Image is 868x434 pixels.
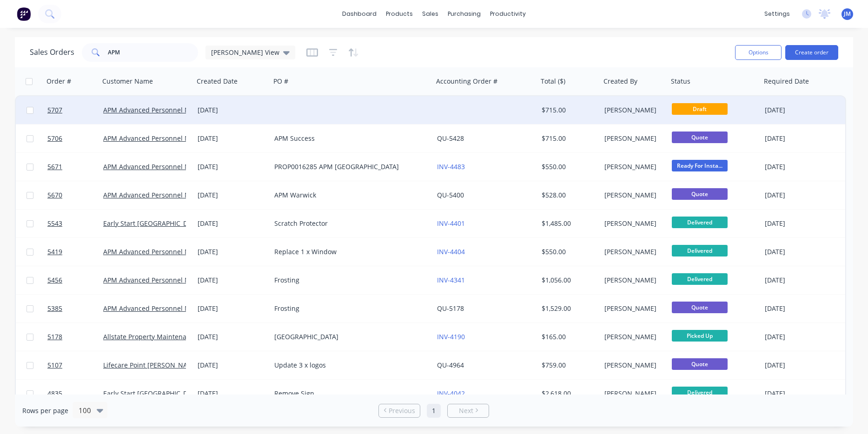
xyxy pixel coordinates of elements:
div: [DATE] [198,134,267,143]
div: $550.00 [542,247,594,256]
div: $1,056.00 [542,276,594,285]
span: 5670 [47,191,62,200]
a: INV-4042 [437,389,465,398]
div: [PERSON_NAME] [604,332,662,342]
div: purchasing [443,7,485,21]
div: [DATE] [765,304,839,313]
img: Factory [17,7,31,21]
div: Created By [603,77,637,86]
span: 5543 [47,219,62,228]
a: Previous page [379,406,420,415]
input: Search... [108,43,199,62]
div: Remove Sign [274,389,422,398]
div: [DATE] [765,332,839,342]
a: 5543 [47,210,103,237]
a: QU-5178 [437,304,464,313]
a: INV-4341 [437,276,465,284]
div: [GEOGRAPHIC_DATA] [274,332,422,342]
a: 5707 [47,96,103,124]
a: APM Advanced Personnel Management [103,105,226,114]
div: Frosting [274,276,422,285]
a: QU-5400 [437,191,464,199]
a: 5107 [47,351,103,379]
a: 5385 [47,295,103,322]
div: $2,618.00 [542,389,594,398]
span: Quote [672,358,728,370]
a: APM Advanced Personnel Management [103,162,226,171]
span: Delivered [672,387,728,398]
div: [DATE] [765,276,839,285]
div: [PERSON_NAME] [604,276,662,285]
div: [DATE] [765,134,839,143]
a: APM Advanced Personnel Management [103,134,226,143]
a: dashboard [338,7,381,21]
div: Customer Name [102,77,153,86]
div: $715.00 [542,105,594,115]
span: 5178 [47,332,62,342]
div: $1,485.00 [542,219,594,228]
div: settings [760,7,795,21]
div: APM Warwick [274,191,422,200]
div: Status [671,77,690,86]
div: [DATE] [765,361,839,370]
div: Required Date [764,77,809,86]
span: 5456 [47,276,62,285]
div: [DATE] [765,162,839,171]
div: Frosting [274,304,422,313]
div: [DATE] [198,332,267,342]
div: Scratch Protector [274,219,422,228]
a: INV-4404 [437,247,465,256]
div: [PERSON_NAME] [604,105,662,115]
span: Ready For Insta... [672,160,728,171]
span: [PERSON_NAME] View [211,47,279,57]
span: Picked Up [672,330,728,342]
a: Allstate Property Maintenance [103,332,198,341]
div: sales [417,7,443,21]
div: [DATE] [198,219,267,228]
div: [PERSON_NAME] [604,191,662,200]
div: [PERSON_NAME] [604,219,662,228]
div: $759.00 [542,361,594,370]
a: INV-4190 [437,332,465,341]
div: $715.00 [542,134,594,143]
a: INV-4483 [437,162,465,171]
div: [DATE] [198,247,267,256]
div: [DATE] [765,191,839,200]
div: [DATE] [198,276,267,285]
span: 5385 [47,304,62,313]
a: INV-4401 [437,219,465,228]
div: products [381,7,417,21]
a: 5671 [47,153,103,181]
span: Quote [672,132,728,143]
span: Draft [672,103,728,115]
span: Previous [389,406,415,415]
a: APM Advanced Personnel Management [103,304,226,313]
div: [DATE] [198,105,267,115]
a: QU-5428 [437,134,464,143]
a: Early Start [GEOGRAPHIC_DATA] [103,389,201,398]
div: [PERSON_NAME] [604,361,662,370]
ul: Pagination [375,404,493,418]
div: APM Success [274,134,422,143]
div: [PERSON_NAME] [604,389,662,398]
span: 5419 [47,247,62,256]
div: PROP0016285 APM [GEOGRAPHIC_DATA] [274,162,422,171]
span: Quote [672,188,728,200]
a: APM Advanced Personnel Management [103,191,226,199]
div: Total ($) [541,77,565,86]
div: Replace 1 x Window [274,247,422,256]
button: Options [735,45,782,60]
div: [DATE] [198,361,267,370]
div: [DATE] [765,105,839,115]
div: Created Date [197,77,238,86]
div: [DATE] [198,389,267,398]
div: Update 3 x logos [274,361,422,370]
div: $528.00 [542,191,594,200]
div: [PERSON_NAME] [604,247,662,256]
div: Accounting Order # [436,77,497,86]
span: Delivered [672,245,728,256]
a: 5178 [47,323,103,351]
div: [DATE] [198,191,267,200]
div: [DATE] [765,247,839,256]
span: 5706 [47,134,62,143]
